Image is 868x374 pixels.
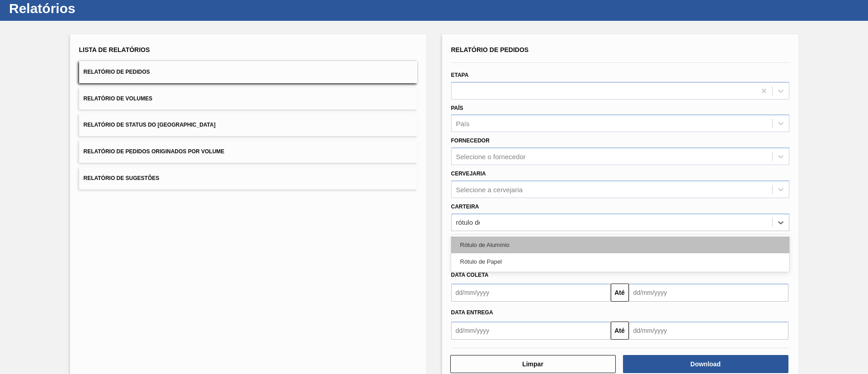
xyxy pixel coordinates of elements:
[79,114,417,136] button: Relatório de Status do [GEOGRAPHIC_DATA]
[84,148,225,155] span: Relatório de Pedidos Originados por Volume
[451,137,490,144] label: Fornecedor
[84,122,216,128] span: Relatório de Status do [GEOGRAPHIC_DATA]
[451,237,789,253] div: Rótulo de Alumínio
[84,175,160,181] span: Relatório de Sugestões
[451,46,529,53] span: Relatório de Pedidos
[451,322,611,340] input: dd/mm/yyyy
[623,355,788,373] button: Download
[611,322,629,340] button: Até
[9,3,170,14] h1: Relatórios
[611,284,629,302] button: Até
[79,141,417,163] button: Relatório de Pedidos Originados por Volume
[451,253,789,270] div: Rótulo de Papel
[451,105,463,111] label: País
[79,46,150,53] span: Lista de Relatórios
[456,153,526,161] div: Selecione o fornecedor
[79,167,417,189] button: Relatório de Sugestões
[451,170,486,177] label: Cervejaria
[456,120,470,128] div: País
[629,284,788,302] input: dd/mm/yyyy
[456,185,523,193] div: Selecione a cervejaria
[451,284,611,302] input: dd/mm/yyyy
[450,355,616,373] button: Limpar
[451,72,469,78] label: Etapa
[84,69,150,75] span: Relatório de Pedidos
[451,272,489,278] span: Data coleta
[629,322,788,340] input: dd/mm/yyyy
[79,61,417,83] button: Relatório de Pedidos
[451,204,479,210] label: Carteira
[451,309,493,316] span: Data entrega
[79,88,417,110] button: Relatório de Volumes
[84,95,152,102] span: Relatório de Volumes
